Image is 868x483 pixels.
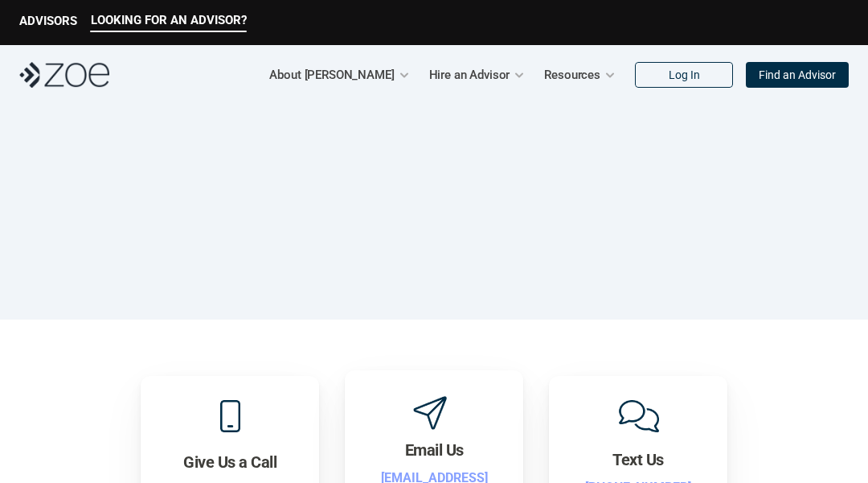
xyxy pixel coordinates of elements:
p: Find an Advisor [759,68,836,82]
p: Hire an Advisor [429,63,510,87]
p: About [PERSON_NAME] [269,63,394,87]
h3: Text Us [612,448,664,471]
a: Find an Advisor [746,62,849,88]
h1: Contact [362,185,506,239]
a: Log In [635,62,733,88]
h3: Give Us a Call [183,451,276,473]
p: LOOKING FOR AN ADVISOR? [91,13,247,27]
p: ADVISORS [19,14,77,28]
h3: Email Us [405,439,464,461]
p: Log In [669,68,700,82]
p: Resources [544,63,600,87]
